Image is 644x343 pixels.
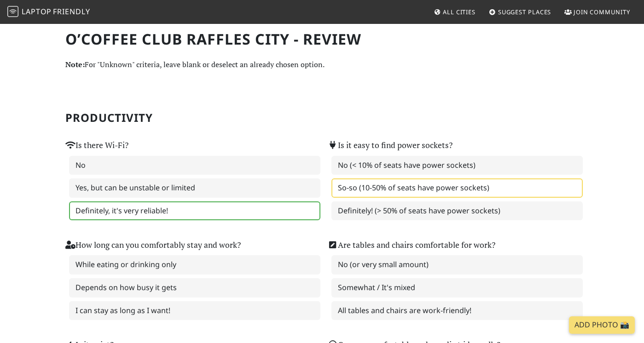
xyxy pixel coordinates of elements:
[65,30,579,48] h1: O’Coffee Club Raffles City - Review
[574,8,630,16] span: Join Community
[331,255,583,274] label: No (or very small amount)
[430,4,479,20] a: All Cities
[569,316,635,334] a: Add Photo 📸
[69,156,320,175] label: No
[443,8,476,16] span: All Cities
[7,6,18,17] img: LaptopFriendly
[331,178,583,198] label: So-so (10-50% of seats have power sockets)
[331,278,583,297] label: Somewhat / It's mixed
[328,139,453,152] label: Is it easy to find power sockets?
[65,59,85,69] strong: Note:
[331,301,583,320] label: All tables and chairs are work-friendly!
[331,156,583,175] label: No (< 10% of seats have power sockets)
[65,111,579,125] h2: Productivity
[7,4,90,20] a: LaptopFriendly LaptopFriendly
[22,6,52,17] span: Laptop
[328,239,495,252] label: Are tables and chairs comfortable for work?
[69,178,320,198] label: Yes, but can be unstable or limited
[53,6,90,17] span: Friendly
[65,239,241,252] label: How long can you comfortably stay and work?
[69,255,320,274] label: While eating or drinking only
[69,201,320,221] label: Definitely, it's very reliable!
[69,278,320,297] label: Depends on how busy it gets
[485,4,555,20] a: Suggest Places
[561,4,634,20] a: Join Community
[69,301,320,320] label: I can stay as long as I want!
[331,201,583,221] label: Definitely! (> 50% of seats have power sockets)
[498,8,551,16] span: Suggest Places
[65,139,128,152] label: Is there Wi-Fi?
[65,59,579,71] p: For "Unknown" criteria, leave blank or deselect an already chosen option.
